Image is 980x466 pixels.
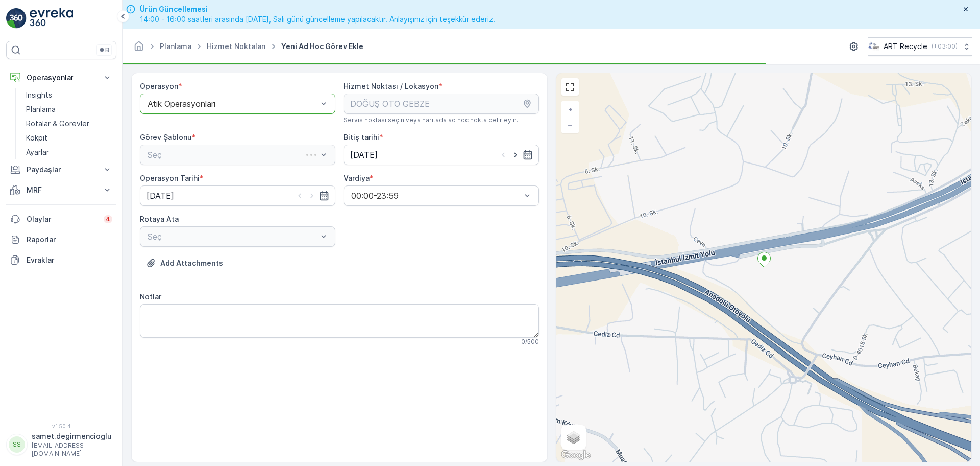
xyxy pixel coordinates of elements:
[160,42,191,51] a: Planlama
[106,215,110,223] p: 4
[140,185,335,206] input: dd/mm/yyyy
[562,426,585,449] a: Layers
[559,449,593,462] a: Bu bölgeyi Google Haritalar'da açın (yeni pencerede açılır)
[568,120,573,129] span: −
[22,116,116,131] a: Rotalar & Görevler
[559,449,593,462] img: Google
[160,258,223,268] p: Add Attachments
[6,423,116,429] span: v 1.50.4
[884,41,927,52] p: ART Recycle
[140,133,192,142] label: Görev Şablonu
[27,73,96,83] p: Operasyonlar
[27,235,112,245] p: Raporlar
[6,67,116,88] button: Operasyonlar
[6,431,116,458] button: SSsamet.degirmencioglu[EMAIL_ADDRESS][DOMAIN_NAME]
[27,185,96,195] p: MRF
[140,174,200,182] label: Operasyon Tarihi
[279,41,365,52] span: Yeni Ad Hoc Görev Ekle
[562,117,578,132] a: Uzaklaştır
[521,338,539,346] p: 0 / 500
[99,46,109,54] p: ⌘B
[32,441,112,458] p: [EMAIL_ADDRESS][DOMAIN_NAME]
[27,255,112,265] p: Evraklar
[26,90,52,100] p: Insights
[133,44,144,53] a: Ana Sayfa
[344,116,518,124] span: Servis noktası seçin veya haritada ad hoc nokta belirleyin.
[568,105,573,113] span: +
[207,42,266,51] a: Hizmet Noktaları
[6,229,116,250] a: Raporlar
[27,214,97,224] p: Olaylar
[140,215,179,223] label: Rotaya Ata
[6,250,116,270] a: Evraklar
[932,42,958,51] p: ( +03:00 )
[26,147,49,157] p: Ayarlar
[6,8,27,29] img: logo
[22,88,116,102] a: Insights
[22,102,116,116] a: Planlama
[140,292,161,301] label: Notlar
[27,165,96,175] p: Paydaşlar
[344,174,370,182] label: Vardiya
[9,436,25,453] div: SS
[22,145,116,159] a: Ayarlar
[140,82,178,90] label: Operasyon
[344,133,379,142] label: Bitiş tarihi
[26,119,89,129] p: Rotalar & Görevler
[140,4,495,14] span: Ürün Güncellemesi
[344,145,539,165] input: dd/mm/yyyy
[6,159,116,180] button: Paydaşlar
[26,133,47,143] p: Kokpit
[562,79,578,95] a: View Fullscreen
[32,431,112,441] p: samet.degirmencioglu
[140,14,495,25] span: 14:00 - 16:00 saatleri arasında [DATE], Salı günü güncelleme yapılacaktır. Anlayışınız için teşek...
[30,8,73,29] img: logo_light-DOdMpM7g.png
[26,104,56,114] p: Planlama
[22,131,116,145] a: Kokpit
[6,180,116,200] button: MRF
[868,41,879,52] img: image_23.png
[868,37,972,56] button: ART Recycle(+03:00)
[344,82,438,90] label: Hizmet Noktası / Lokasyon
[562,102,578,117] a: Yakınlaştır
[344,94,539,114] input: DOĞUŞ OTO GEBZE
[6,209,116,229] a: Olaylar4
[140,255,229,271] button: Dosya Yükle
